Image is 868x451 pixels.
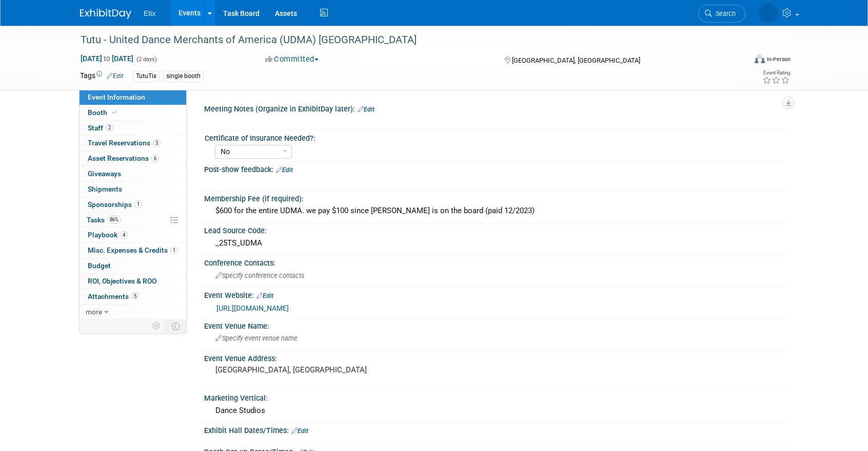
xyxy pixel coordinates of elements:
span: Specify conference contacts [215,272,304,279]
a: Edit [358,106,374,113]
span: Etix [144,9,155,17]
div: Conference Contacts: [204,255,788,268]
button: Committed [262,54,323,65]
span: Travel Reservations [88,139,161,147]
div: Membership Fee (if required): [204,191,788,204]
span: 6 [151,155,159,162]
span: more [86,308,102,316]
span: Booth [88,108,119,117]
a: Asset Reservations6 [80,151,186,166]
a: Edit [107,72,124,80]
span: Event Information [88,93,145,101]
a: [URL][DOMAIN_NAME] [216,304,289,312]
a: Misc. Expenses & Credits1 [80,243,186,258]
a: Edit [276,166,293,174]
span: Specify event venue name [215,334,298,342]
div: Event Rating [762,70,790,76]
div: Event Venue Name: [204,318,788,331]
div: Event Venue Address: [204,351,788,364]
span: Budget [88,261,111,270]
span: 86% [107,216,121,223]
span: [DATE] [DATE] [80,54,134,63]
div: Tutu - United Dance Merchants of America (UDMA) [GEOGRAPHIC_DATA] [77,31,730,49]
div: Post-show feedback: [204,162,788,175]
span: Giveaways [88,170,121,178]
a: Travel Reservations3 [80,136,186,151]
td: Personalize Event Tab Strip [148,320,166,333]
img: Format-Inperson.png [755,55,765,63]
div: Meeting Notes (Organize in ExhibitDay later): [204,101,788,115]
div: _25TS_UDMA [212,235,780,251]
span: Sponsorships [88,200,142,209]
span: Playbook [88,231,128,239]
div: Certificate of Insurance Needed?: [205,130,783,143]
a: Budget [80,258,186,273]
a: Playbook4 [80,228,186,242]
span: 3 [153,139,161,147]
span: Staff [88,124,113,132]
td: Toggle Event Tabs [166,320,187,333]
a: Booth [80,105,186,120]
span: [GEOGRAPHIC_DATA], [GEOGRAPHIC_DATA] [512,57,640,64]
span: Asset Reservations [88,154,159,162]
span: ROI, Objectives & ROO [88,277,156,285]
span: 4 [120,231,128,239]
td: Tags [80,70,124,82]
span: 2 [106,124,113,131]
div: Event Format [685,53,791,69]
div: $600 for the entire UDMA. we pay $100 since [PERSON_NAME] is on the board (paid 12/2023) [212,203,780,219]
a: more [80,305,186,320]
div: single booth [163,71,204,82]
img: Jared McEntire [759,4,778,23]
div: TutuTix [133,71,160,82]
div: Dance Studios [212,403,780,419]
i: Booth reservation complete [112,109,117,115]
span: 1 [170,247,178,254]
a: Edit [291,427,308,435]
a: Search [698,5,745,23]
div: Lead Source Code: [204,223,788,236]
a: Giveaways [80,166,186,181]
span: Attachments [88,292,139,300]
a: Sponsorships1 [80,197,186,212]
span: to [102,54,112,63]
a: ROI, Objectives & ROO [80,274,186,289]
a: Staff2 [80,121,186,136]
span: 1 [134,200,142,208]
div: Event Website: [204,288,788,301]
div: Exhibit Hall Dates/Times: [204,423,788,436]
a: Edit [257,292,273,299]
div: In-Person [766,55,791,63]
a: Event Information [80,90,186,105]
span: Shipments [88,185,122,193]
img: ExhibitDay [80,9,131,19]
span: Misc. Expenses & Credits [88,246,178,254]
a: Shipments [80,182,186,197]
pre: [GEOGRAPHIC_DATA], [GEOGRAPHIC_DATA] [215,365,436,374]
span: 5 [131,292,139,300]
span: Tasks [87,216,121,224]
div: Marketing Vertical: [204,390,788,403]
span: (2 days) [135,56,157,63]
a: Tasks86% [80,213,186,228]
a: Attachments5 [80,289,186,304]
span: Search [712,10,736,17]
